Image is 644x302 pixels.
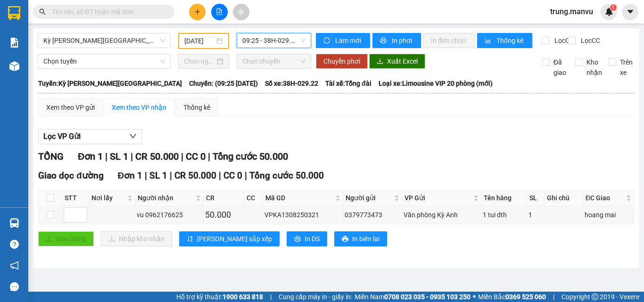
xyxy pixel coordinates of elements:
div: 50.000 [205,208,242,221]
span: Chọn chuyến [242,54,305,68]
span: down [129,132,137,140]
div: hoang mai [585,210,632,220]
span: | [245,170,247,181]
div: Văn phòng Kỳ Anh [404,210,479,220]
button: printerIn DS [287,231,327,246]
input: Tìm tên, số ĐT hoặc mã đơn [52,7,163,17]
span: | [131,151,133,162]
span: Người gửi [346,193,392,203]
span: | [219,170,221,181]
button: printerIn biên lai [334,231,387,246]
span: CC 0 [223,170,242,181]
button: downloadNhập kho nhận [101,231,172,246]
img: warehouse-icon [9,218,19,228]
span: ⚪️ [473,295,476,299]
span: | [181,151,183,162]
span: trung.manvu [543,6,601,17]
span: file-add [216,8,223,15]
span: Chọn tuyến [43,54,165,68]
strong: 1900 633 818 [223,293,263,301]
span: In biên lai [352,234,380,244]
span: Chuyến: (09:25 [DATE]) [189,78,258,89]
div: Xem theo VP gửi [46,102,95,113]
img: solution-icon [9,38,19,48]
td: VPKA1308250321 [263,206,343,224]
span: Hỗ trợ kỹ thuật: [176,292,263,302]
span: printer [380,37,388,45]
span: printer [294,236,301,243]
button: syncLàm mới [316,33,370,48]
span: Tổng cước 50.000 [213,151,288,162]
span: Đã giao [550,57,570,78]
span: 1 [611,4,615,11]
button: Chuyển phơi [316,54,368,69]
sup: 1 [610,4,617,11]
span: sync [323,37,331,45]
span: Xuất Excel [387,56,418,66]
span: SL 1 [110,151,128,162]
span: | [170,170,172,181]
input: 13/08/2025 [184,36,215,46]
span: printer [342,236,348,243]
span: [PERSON_NAME] sắp xếp [197,234,272,244]
span: Người nhận [138,193,194,203]
span: Làm mới [335,35,363,46]
span: caret-down [626,8,635,16]
div: VPKA1308250321 [264,210,341,220]
span: search [39,8,46,15]
span: Lọc VP Gửi [43,131,81,142]
span: | [145,170,147,181]
span: VP Gửi [405,193,471,203]
button: Lọc VP Gửi [38,129,142,144]
button: caret-down [622,4,638,20]
div: 1 tui dth [483,210,525,220]
span: Lọc CR [551,35,575,46]
button: downloadXuất Excel [369,54,425,69]
button: In đơn chọn [423,33,475,48]
span: question-circle [10,240,19,249]
span: ĐC Giao [586,193,624,203]
span: Đơn 1 [118,170,143,181]
span: In phơi [392,35,413,46]
th: Ghi chú [545,190,583,206]
span: Tài xế: Tổng đài [325,78,372,89]
button: uploadGiao hàng [38,231,94,246]
th: SL [527,190,545,206]
span: CR 50.000 [174,170,216,181]
span: In DS [305,234,320,244]
span: Cung cấp máy in - giấy in: [279,292,352,302]
span: CC 0 [186,151,206,162]
strong: 0369 525 060 [505,293,546,301]
span: copyright [592,294,598,300]
span: Trên xe [616,57,636,78]
div: 0379773473 [345,210,400,220]
span: TỔNG [38,151,64,162]
th: CR [204,190,244,206]
div: Thống kê [183,102,210,113]
span: Loại xe: Limousine VIP 20 phòng (mới) [379,78,493,89]
span: Kho nhận [583,57,606,78]
th: CC [244,190,263,206]
span: 09:25 - 38H-029.22 [242,33,305,48]
span: Tổng cước 50.000 [249,170,324,181]
span: aim [238,8,244,15]
b: Tuyến: Kỳ [PERSON_NAME][GEOGRAPHIC_DATA] [38,80,182,87]
span: Thống kê [496,35,525,46]
span: CR 50.000 [135,151,179,162]
div: Xem theo VP nhận [112,102,166,113]
span: notification [10,261,19,270]
img: icon-new-feature [605,8,613,16]
span: Miền Nam [355,292,471,302]
button: sort-ascending[PERSON_NAME] sắp xếp [179,231,280,246]
span: | [553,292,554,302]
span: Số xe: 38H-029.22 [265,78,318,89]
button: printerIn phơi [372,33,421,48]
span: download [377,58,383,65]
span: Giao dọc đường [38,170,104,181]
span: | [208,151,210,162]
span: SL 1 [149,170,167,181]
span: | [105,151,107,162]
img: logo-vxr [8,6,20,20]
span: Miền Bắc [478,292,546,302]
td: Văn phòng Kỳ Anh [402,206,481,224]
